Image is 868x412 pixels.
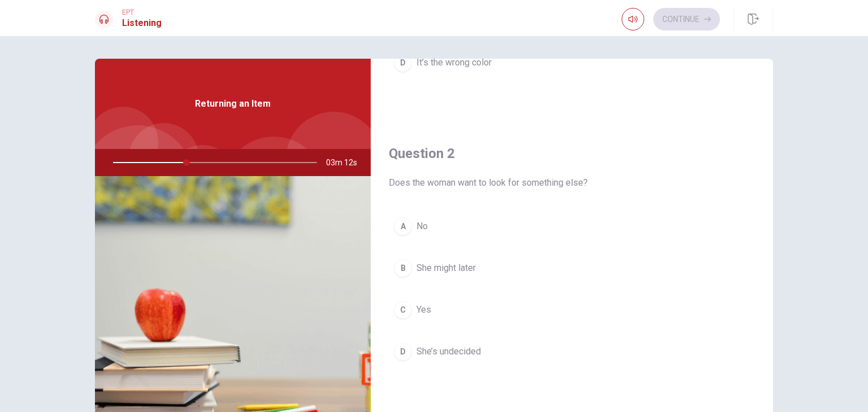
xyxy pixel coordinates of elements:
h4: Question 2 [389,144,755,163]
div: C [394,301,412,319]
span: 03m 12s [326,149,366,176]
span: Yes [416,303,431,317]
span: Does the woman want to look for something else? [389,176,755,190]
div: A [394,217,412,235]
span: No [416,220,428,233]
span: She’s undecided [416,345,481,358]
div: D [394,343,412,361]
span: It’s the wrong color [416,56,492,69]
button: DIt’s the wrong color [389,49,755,77]
button: BShe might later [389,254,755,282]
span: Returning an Item [195,97,271,111]
span: She might later [416,261,476,275]
div: B [394,259,412,277]
button: DShe’s undecided [389,338,755,366]
h1: Listening [122,16,162,30]
button: ANo [389,212,755,240]
div: D [394,54,412,72]
button: CYes [389,296,755,324]
span: EPT [122,8,162,16]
